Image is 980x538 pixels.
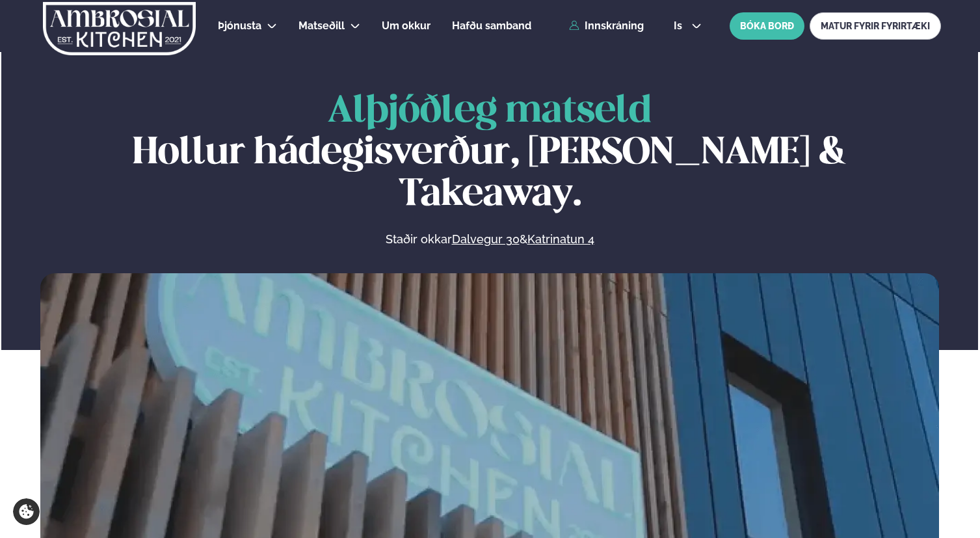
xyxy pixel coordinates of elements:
[13,498,40,525] a: Cookie settings
[42,2,197,55] img: logo
[674,21,686,31] span: is
[298,18,345,34] a: Matseðill
[382,20,430,32] span: Um okkur
[663,21,712,31] button: is
[452,232,520,247] a: Dalvegur 30
[298,20,345,32] span: Matseðill
[40,91,939,216] h1: Hollur hádegisverður, [PERSON_NAME] & Takeaway.
[218,20,261,32] span: Þjónusta
[328,94,652,129] span: Alþjóðleg matseld
[452,18,531,34] a: Hafðu samband
[730,12,804,40] button: BÓKA BORÐ
[569,20,644,32] a: Innskráning
[810,12,941,40] a: MATUR FYRIR FYRIRTÆKI
[452,20,531,32] span: Hafðu samband
[218,18,261,34] a: Þjónusta
[244,232,735,247] p: Staðir okkar &
[382,18,430,34] a: Um okkur
[527,232,594,247] a: Katrinatun 4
